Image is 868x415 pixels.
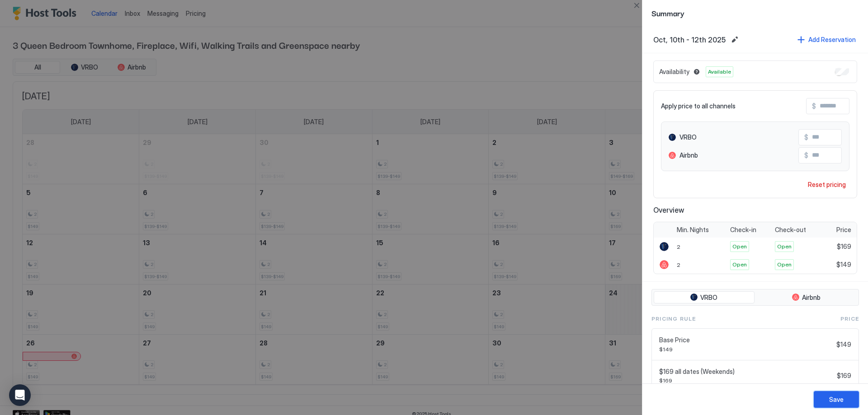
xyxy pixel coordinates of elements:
[651,289,859,306] div: tab-group
[777,261,792,269] span: Open
[677,226,709,234] span: Min. Nights
[651,315,696,323] span: Pricing Rule
[808,35,856,44] div: Add Reservation
[691,66,702,77] button: Blocked dates override all pricing rules and remain unavailable until manually unblocked
[812,102,816,110] span: $
[653,205,857,214] span: Overview
[814,391,859,408] button: Save
[837,242,851,251] span: $169
[804,151,808,159] span: $
[836,261,851,269] span: $149
[700,294,717,302] span: VRBO
[677,243,680,250] span: 2
[775,226,806,234] span: Check-out
[661,102,736,110] span: Apply price to all channels
[802,294,821,302] span: Airbnb
[796,33,857,46] button: Add Reservation
[659,377,833,384] span: $169
[836,340,851,349] span: $149
[9,384,31,406] div: Open Intercom Messenger
[777,242,792,251] span: Open
[808,180,846,189] div: Reset pricing
[651,7,859,19] span: Summary
[659,368,833,376] span: $169 all dates (Weekends)
[804,133,808,141] span: $
[654,291,755,304] button: VRBO
[677,261,680,268] span: 2
[756,291,857,304] button: Airbnb
[659,346,833,353] span: $149
[732,242,747,251] span: Open
[729,34,740,45] button: Edit date range
[804,178,849,191] button: Reset pricing
[836,226,851,234] span: Price
[653,35,726,44] span: Oct, 10th - 12th 2025
[837,372,851,380] span: $169
[732,261,747,269] span: Open
[679,133,697,141] span: VRBO
[708,68,731,76] span: Available
[659,336,833,344] span: Base Price
[679,151,698,159] span: Airbnb
[829,395,844,404] div: Save
[840,315,859,323] span: Price
[659,68,689,76] span: Availability
[730,226,756,234] span: Check-in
